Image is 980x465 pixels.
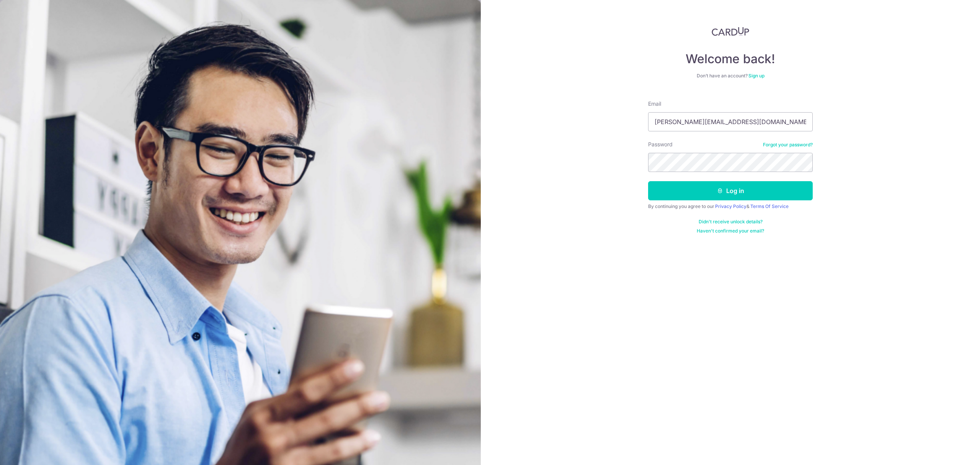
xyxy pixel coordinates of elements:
button: Log in [648,181,813,200]
img: CardUp Logo [712,27,749,36]
a: Terms Of Service [750,203,789,209]
div: By continuing you agree to our & [648,203,813,210]
a: Sign up [748,73,764,79]
a: Forgot your password? [763,142,813,148]
h4: Welcome back! [648,51,813,67]
label: Password [648,141,673,148]
a: Privacy Policy [715,203,746,209]
div: Don’t have an account? [648,73,813,79]
a: Haven't confirmed your email? [697,228,764,234]
label: Email [648,100,661,108]
input: Enter your Email [648,112,813,131]
a: Didn't receive unlock details? [699,219,763,225]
